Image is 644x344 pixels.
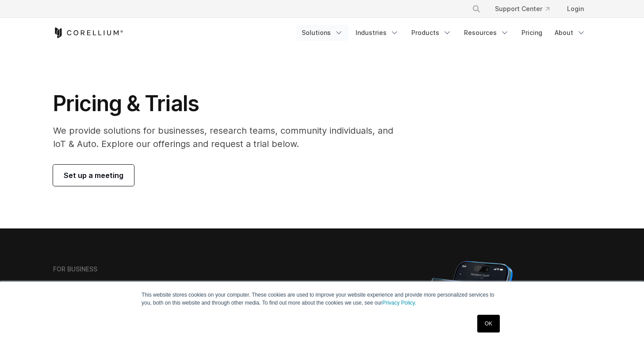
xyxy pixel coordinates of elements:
[53,27,123,38] a: Corellium Home
[53,90,406,117] h1: Pricing & Trials
[53,124,406,151] p: We provide solutions for businesses, research teams, community individuals, and IoT & Auto. Explo...
[142,291,502,307] p: This website stores cookies on your computer. These cookies are used to improve your website expe...
[296,25,591,41] div: Navigation Menu
[488,1,556,17] a: Support Center
[406,25,457,41] a: Products
[468,1,484,17] button: Search
[516,25,548,41] a: Pricing
[461,1,591,17] div: Navigation Menu
[382,300,416,306] a: Privacy Policy.
[53,165,134,186] a: Set up a meeting
[459,25,514,41] a: Resources
[296,25,349,41] a: Solutions
[560,1,591,17] a: Login
[549,25,591,41] a: About
[477,315,500,332] a: OK
[64,170,123,181] span: Set up a meeting
[350,25,404,41] a: Industries
[53,265,97,273] h6: FOR BUSINESS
